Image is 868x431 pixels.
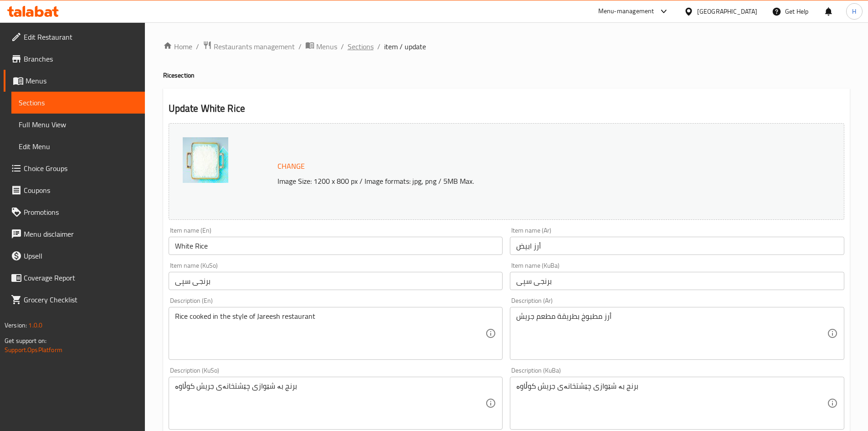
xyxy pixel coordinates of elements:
span: Menu disclaimer [24,228,138,239]
span: Coupons [24,185,138,196]
span: Upsell [24,250,138,261]
h4: Rice section [163,71,850,80]
span: Grocery Checklist [24,294,138,305]
span: Menus [26,75,138,86]
a: Sections [11,92,145,114]
input: Enter name KuSo [169,272,503,290]
input: Enter name KuBa [510,272,844,290]
input: Enter name En [169,237,503,255]
span: Branches [24,53,138,64]
a: Branches [4,48,145,70]
span: Choice Groups [24,163,138,174]
span: 1.0.0 [28,319,42,331]
p: Image Size: 1200 x 800 px / Image formats: jpg, png / 5MB Max. [274,176,760,187]
a: Coverage Report [4,267,145,289]
li: / [196,41,199,52]
li: / [298,41,302,52]
span: item / update [384,41,426,52]
span: H [852,6,856,16]
span: Version: [5,319,27,331]
a: Promotions [4,201,145,223]
textarea: برنج بە شێوازی چێشتخانەی جریش کوڵاوە [516,382,827,425]
input: Enter name Ar [510,237,844,255]
span: Promotions [24,207,138,218]
a: Edit Menu [11,135,145,157]
h2: Update White Rice [169,102,844,115]
a: Sections [348,41,374,52]
a: Choice Groups [4,157,145,179]
a: Full Menu View [11,114,145,135]
span: Coverage Report [24,272,138,283]
a: Menus [305,41,337,52]
li: / [377,41,380,52]
a: Upsell [4,245,145,267]
a: Support.OpsPlatform [5,344,62,356]
span: Sections [19,97,138,108]
button: Change [274,157,308,176]
span: Edit Restaurant [24,31,138,42]
textarea: برنج بە شێوازی چێشتخانەی جریش کوڵاوە [175,382,486,425]
div: [GEOGRAPHIC_DATA] [697,6,757,16]
nav: breadcrumb [163,41,850,52]
span: Change [277,160,305,173]
textarea: أرز مطبوخ بطريقة مطعم جريش [516,312,827,355]
span: Menus [316,41,337,52]
li: / [341,41,344,52]
span: Restaurants management [214,41,295,52]
div: Menu-management [598,6,654,17]
a: Menu disclaimer [4,223,145,245]
span: Edit Menu [19,141,138,152]
span: Get support on: [5,335,46,347]
img: Jreesh%D8%B1%D8%B2_%D8%A7%D8%A8%D9%8A%D8%B6karar638682523062804751.jpg [183,137,228,183]
span: Full Menu View [19,119,138,130]
a: Grocery Checklist [4,289,145,311]
a: Restaurants management [203,41,295,52]
a: Coupons [4,179,145,201]
textarea: Rice cooked in the style of Jareesh restaurant [175,312,486,355]
a: Edit Restaurant [4,26,145,48]
a: Home [163,41,192,52]
a: Menus [4,70,145,92]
